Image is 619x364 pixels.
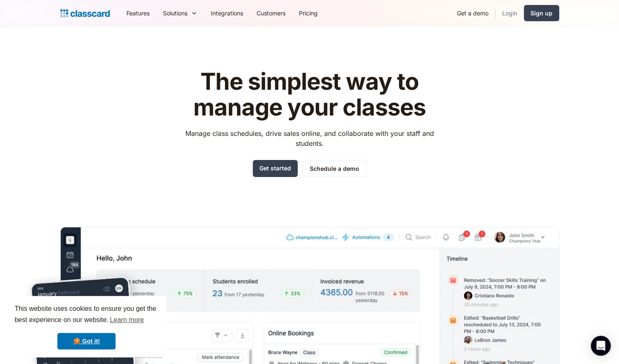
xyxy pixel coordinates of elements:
a: home [60,7,110,19]
a: Sign up [524,5,559,21]
div: Sign up [530,9,552,17]
a: Login [496,4,524,22]
span: This website uses cookies to ensure you get the best experience on our website. [15,304,158,326]
div: Solutions [163,9,187,17]
a: Pricing [292,4,324,22]
a: learn more about cookies [109,314,145,326]
p: Manage class schedules, drive sales online, and collaborate with your staff and students. [178,128,441,148]
a: Get a demo [450,4,495,22]
h1: The simplest way to manage your classes [178,69,441,120]
a: Get started [253,160,298,177]
div: Open Intercom Messenger [591,336,611,356]
a: dismiss cookie message [57,333,116,349]
a: Integrations [204,4,250,22]
a: Features [120,4,156,22]
div: Solutions [156,4,204,22]
a: Schedule a demo [303,160,366,177]
div: cookieconsent [7,296,166,357]
a: Customers [250,4,292,22]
